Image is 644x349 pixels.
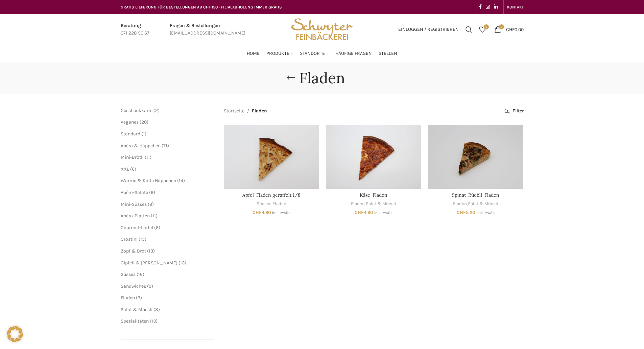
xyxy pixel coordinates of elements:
a: Fladen [351,201,365,207]
a: KONTAKT [507,0,524,14]
span: 9 [151,190,153,195]
a: Stellen [379,47,397,60]
span: CHF [457,210,466,215]
a: Apéro-Salate [121,190,148,195]
a: Salat & Müesli [121,307,152,312]
span: CHF [253,210,262,215]
bdi: 4.90 [355,210,373,215]
a: Linkedin social link [492,2,500,12]
a: Produkte [266,47,293,60]
a: Site logo [289,26,355,32]
span: 9 [149,201,152,207]
a: Standorte [300,47,329,60]
a: Süsses [257,201,271,207]
span: 20 [141,119,147,125]
bdi: 5.20 [457,210,475,215]
a: Facebook social link [477,2,484,12]
bdi: 0.00 [506,26,524,32]
a: Spezialitäten [121,318,149,324]
a: Crostini [121,236,138,242]
a: XXL [121,166,129,172]
a: Mini-Brötli [121,154,144,160]
small: inkl. MwSt. [374,211,392,215]
span: Zopf & Brot [121,248,146,254]
bdi: 4.90 [253,210,271,215]
a: Filter [505,108,523,114]
a: Häufige Fragen [335,47,372,60]
small: inkl. MwSt. [272,211,290,215]
span: 0 [484,24,489,29]
span: 6 [156,225,159,231]
span: Produkte [266,50,289,57]
div: Secondary navigation [504,0,527,14]
a: Gourmet-Löffel [121,225,153,231]
nav: Breadcrumb [224,107,267,115]
a: Käse-Fladen [360,192,387,198]
span: 1 [143,131,145,137]
div: , [326,201,421,207]
a: Fladen [272,201,286,207]
a: Standard [121,131,140,137]
span: 0 [499,24,504,29]
a: Salat & Müesli [366,201,396,207]
a: Mini-Süsses [121,201,147,207]
a: Suchen [462,23,476,36]
a: Apfel-Fladen geraffelt 1/8 [242,192,301,198]
span: CHF [506,26,515,32]
span: Warme & Kalte Häppchen [121,178,176,183]
a: Go back [282,71,299,85]
span: 71 [163,143,167,149]
a: Süsses [121,271,136,277]
span: 14 [179,178,183,183]
small: inkl. MwSt. [476,211,495,215]
span: Stellen [379,50,397,57]
span: 16 [138,271,143,277]
h1: Fladen [299,69,345,87]
span: KONTAKT [507,5,524,9]
a: Gipfeli & [PERSON_NAME] [121,260,177,266]
span: 8 [155,307,158,312]
span: Veganes [121,119,139,125]
a: Spinat-Rüebli-Fladen [452,192,499,198]
span: CHF [355,210,364,215]
a: Apéro-Platten [121,213,150,219]
span: Home [247,50,260,57]
a: Geschenkkarte [121,108,152,113]
a: Startseite [224,107,244,115]
span: 9 [149,283,151,289]
a: Sandwiches [121,283,146,289]
div: Main navigation [117,47,527,60]
a: Instagram social link [484,2,492,12]
span: Häufige Fragen [335,50,372,57]
a: Spinat-Rüebli-Fladen [428,125,523,189]
a: Apéro & Häppchen [121,143,161,149]
a: Infobox link [121,22,149,37]
span: 13 [149,248,153,254]
a: Salat & Müesli [468,201,498,207]
div: , [224,201,319,207]
div: , [428,201,523,207]
a: Fladen [121,295,135,301]
img: Bäckerei Schwyter [289,14,355,45]
span: 3 [138,295,140,301]
span: 6 [132,166,135,172]
span: 15 [140,236,145,242]
a: Einloggen / Registrieren [395,23,462,36]
a: Käse-Fladen [326,125,421,189]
